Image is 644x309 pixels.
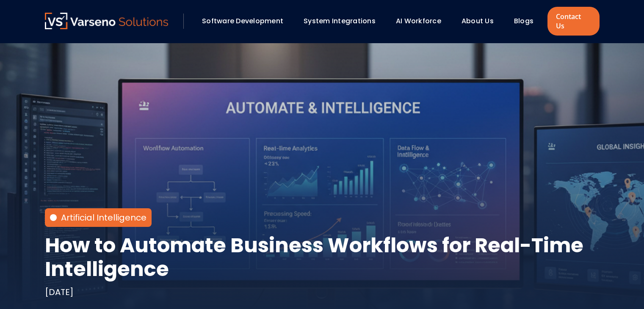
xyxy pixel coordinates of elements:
a: Software Development [202,16,283,26]
h1: How to Automate Business Workflows for Real-Time Intelligence [45,234,600,281]
div: AI Workforce [392,14,453,28]
a: Artificial Intelligence [61,212,146,223]
a: Varseno Solutions – Product Engineering & IT Services [45,13,169,30]
div: About Us [457,14,506,28]
a: System Integrations [304,16,376,26]
img: Varseno Solutions – Product Engineering & IT Services [45,13,169,29]
a: Contact Us [547,7,599,36]
a: AI Workforce [396,16,441,26]
div: [DATE] [45,286,74,298]
div: System Integrations [299,14,387,28]
div: Blogs [510,14,545,28]
div: Software Development [198,14,295,28]
a: Blogs [514,16,533,26]
a: About Us [462,16,494,26]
